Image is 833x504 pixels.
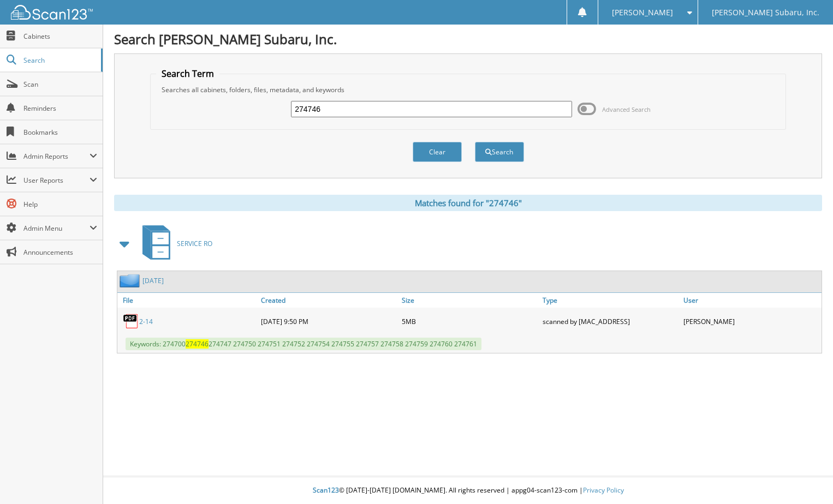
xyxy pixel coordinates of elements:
span: Scan [23,80,97,89]
span: Keywords: 274700 274747 274750 274751 274752 274754 274755 274757 274758 274759 274760 274761 [126,338,481,350]
span: 274746 [186,339,209,349]
span: Admin Menu [23,224,90,233]
span: Announcements [23,248,97,257]
div: [DATE] 9:50 PM [258,310,399,332]
a: Privacy Policy [583,485,624,495]
a: Size [399,293,540,308]
span: [PERSON_NAME] [612,9,673,16]
span: Scan123 [313,485,339,495]
a: SERVICE RO [136,222,212,265]
div: scanned by [MAC_ADDRESS] [540,310,681,332]
a: Type [540,293,681,308]
iframe: Chat Widget [778,452,833,504]
span: Reminders [23,104,97,113]
button: Search [475,142,524,162]
div: © [DATE]-[DATE] [DOMAIN_NAME]. All rights reserved | appg04-scan123-com | [103,477,833,504]
a: User [681,293,822,308]
span: Admin Reports [23,152,90,161]
span: SERVICE RO [177,239,212,248]
img: PDF.png [123,313,139,329]
img: scan123-logo-white.svg [11,5,93,20]
span: Help [23,200,97,209]
span: Search [23,56,96,65]
div: Searches all cabinets, folders, files, metadata, and keywords [156,85,780,94]
span: Advanced Search [602,105,651,113]
h1: Search [PERSON_NAME] Subaru, Inc. [114,30,822,48]
legend: Search Term [156,68,219,80]
a: File [117,293,258,308]
img: folder2.png [120,274,142,287]
span: User Reports [23,176,90,185]
span: Bookmarks [23,128,97,137]
span: [PERSON_NAME] Subaru, Inc. [712,9,819,16]
div: [PERSON_NAME] [681,310,822,332]
span: Cabinets [23,32,97,41]
div: 5MB [399,310,540,332]
button: Clear [413,142,462,162]
a: [DATE] [142,276,164,285]
div: Matches found for "274746" [114,195,822,211]
a: 2-14 [139,317,153,326]
a: Created [258,293,399,308]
